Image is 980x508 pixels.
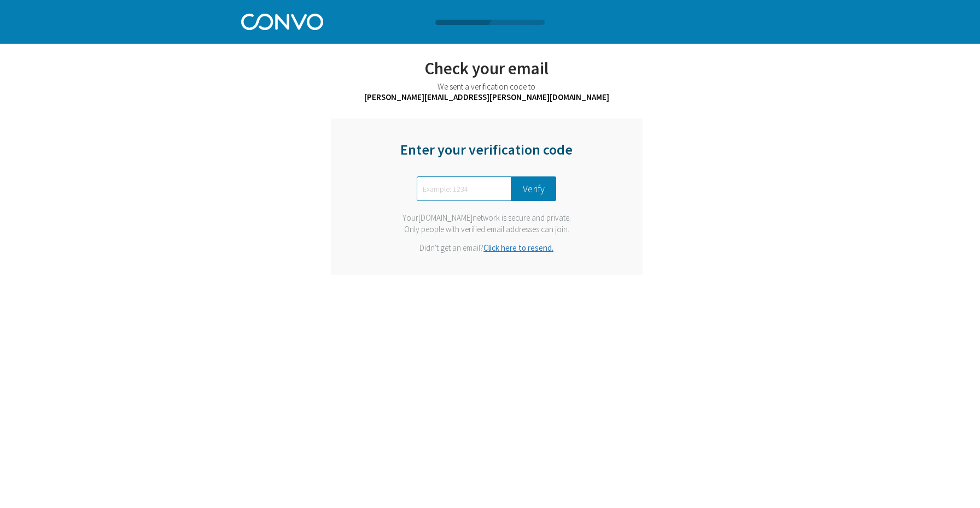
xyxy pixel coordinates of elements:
img: Convo Logo [241,11,323,30]
input: Example: 1234 [417,176,511,201]
div: Your network is secure and private. Only people with verified email addresses can join. [391,212,582,235]
span: [PERSON_NAME][EMAIL_ADDRESS][PERSON_NAME][DOMAIN_NAME] [364,92,609,102]
span: We sent a verification code to [437,81,535,92]
button: Verify [511,176,556,201]
div: Enter your verification code [391,140,582,169]
span: [DOMAIN_NAME] [418,212,472,223]
a: Click here to resend. [483,243,553,253]
div: Check your email [272,57,702,79]
div: Didn't get an email? [391,243,582,253]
